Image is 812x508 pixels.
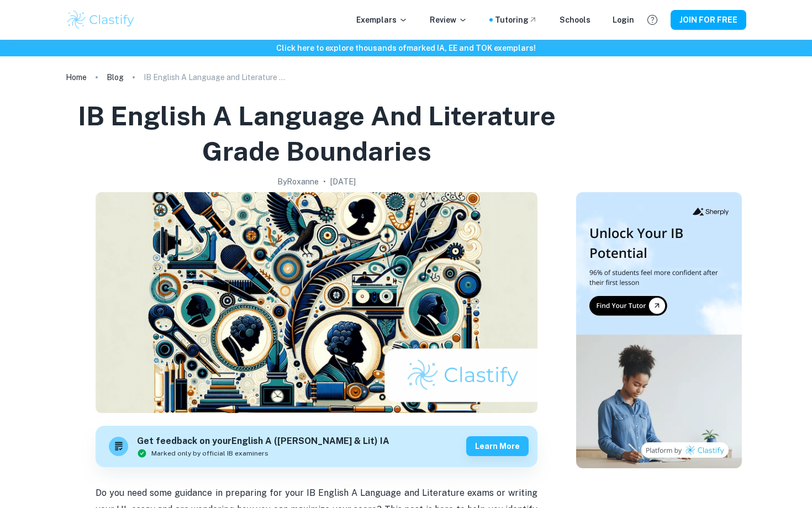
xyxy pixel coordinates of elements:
p: Review [430,14,467,26]
img: Clastify logo [66,9,136,31]
button: JOIN FOR FREE [671,10,746,30]
a: Home [66,70,87,85]
img: Thumbnail [576,192,742,468]
h6: Click here to explore thousands of marked IA, EE and TOK exemplars ! [2,42,810,54]
p: IB English A Language and Literature Grade Boundaries [144,71,287,83]
a: Get feedback on yourEnglish A ([PERSON_NAME] & Lit) IAMarked only by official IB examinersLearn more [96,426,537,467]
h6: Get feedback on your English A ([PERSON_NAME] & Lit) IA [137,435,389,448]
span: Marked only by official IB examiners [151,448,268,458]
p: Exemplars [356,14,408,26]
h1: IB English A Language and Literature Grade Boundaries [70,98,563,169]
button: Help and Feedback [643,10,662,29]
a: Schools [560,14,590,26]
button: Learn more [466,436,529,456]
a: Blog [107,70,124,85]
h2: By Roxanne [277,176,319,188]
p: • [323,176,326,188]
a: Tutoring [495,14,537,26]
img: IB English A Language and Literature Grade Boundaries cover image [96,192,537,413]
h2: [DATE] [330,176,356,188]
a: Login [613,14,634,26]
